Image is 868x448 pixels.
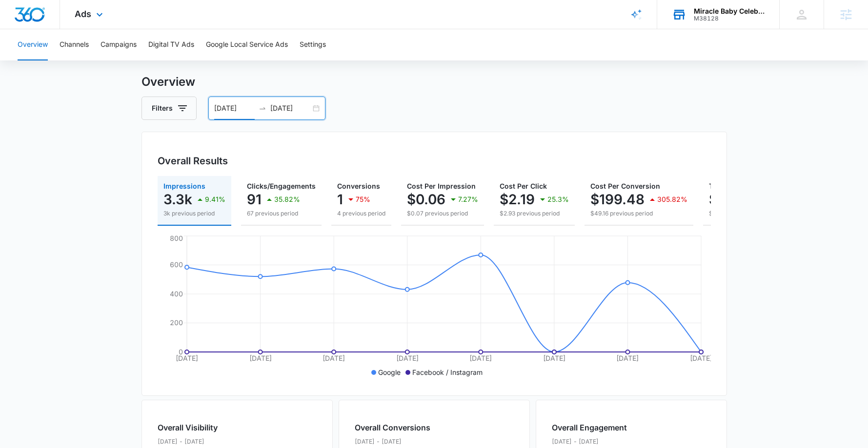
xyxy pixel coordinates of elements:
p: 1 [337,192,343,207]
p: [DATE] - [DATE] [355,437,430,446]
p: $2.19 [500,192,535,207]
p: 305.82% [657,196,687,203]
span: Ads [75,9,91,19]
p: Facebook / Instagram [412,367,483,377]
tspan: [DATE] [249,354,271,362]
button: Campaigns [101,29,137,60]
h3: Overview [141,73,727,91]
p: [DATE] - [DATE] [158,437,231,446]
p: 25.3% [547,196,569,203]
p: 4 previous period [337,209,385,218]
p: [DATE] - [DATE] [552,437,627,446]
p: 3k previous period [163,209,225,218]
span: Impressions [163,182,205,190]
tspan: 400 [170,290,183,298]
p: $199.48 [709,192,763,207]
tspan: [DATE] [323,354,345,362]
p: 3.3k [163,192,192,207]
span: Cost Per Conversion [590,182,660,190]
p: 91 [247,192,262,207]
span: Cost Per Click [500,182,547,190]
p: 7.27% [458,196,478,203]
button: Channels [60,29,89,60]
h3: Overall Results [158,154,228,168]
p: $199.48 [590,192,645,207]
p: $2.93 previous period [500,209,569,218]
tspan: 200 [170,318,183,327]
p: $0.06 [407,192,445,207]
p: 67 previous period [247,209,316,218]
p: 75% [356,196,370,203]
p: 35.82% [274,196,300,203]
tspan: [DATE] [469,354,492,362]
tspan: [DATE] [616,354,639,362]
tspan: 800 [170,234,183,242]
span: Cost Per Impression [407,182,476,190]
tspan: [DATE] [690,354,712,362]
p: 9.41% [205,196,225,203]
button: Filters [141,97,197,120]
span: Conversions [337,182,380,190]
p: $0.07 previous period [407,209,478,218]
button: Overview [18,29,48,60]
p: $196.62 previous period [709,209,796,218]
span: Total Spend [709,182,749,190]
tspan: 600 [170,260,183,269]
h2: Overall Visibility [158,422,231,433]
span: Clicks/Engagements [247,182,316,190]
h2: Overall Engagement [552,422,627,433]
button: Settings [300,29,326,60]
h2: Overall Conversions [355,422,430,433]
tspan: [DATE] [176,354,198,362]
span: swap-right [259,104,266,112]
tspan: [DATE] [543,354,565,362]
tspan: [DATE] [396,354,418,362]
input: End date [270,103,311,114]
p: Google [378,367,401,377]
div: account id [694,15,765,22]
button: Google Local Service Ads [206,29,288,60]
tspan: 0 [179,348,183,356]
div: account name [694,7,765,15]
input: Start date [214,103,255,114]
span: to [259,104,266,112]
button: Digital TV Ads [148,29,194,60]
p: $49.16 previous period [590,209,687,218]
